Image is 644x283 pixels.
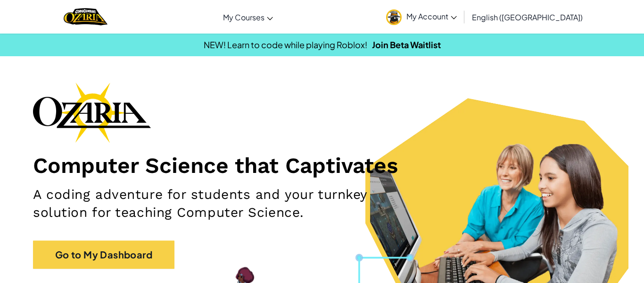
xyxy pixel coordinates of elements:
a: My Courses [218,4,278,30]
a: Join Beta Waitlist [372,39,441,50]
img: Ozaria branding logo [33,82,151,143]
a: English ([GEOGRAPHIC_DATA]) [467,4,587,30]
a: Ozaria by CodeCombat logo [64,7,107,26]
span: My Account [406,11,457,21]
img: avatar [386,9,402,25]
span: My Courses [223,12,264,22]
a: My Account [381,2,462,32]
span: NEW! Learn to code while playing Roblox! [204,39,367,50]
span: English ([GEOGRAPHIC_DATA]) [472,12,583,22]
a: Go to My Dashboard [33,240,174,269]
h2: A coding adventure for students and your turnkey solution for teaching Computer Science. [33,186,420,222]
h1: Computer Science that Captivates [33,152,611,179]
img: Home [64,7,107,26]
